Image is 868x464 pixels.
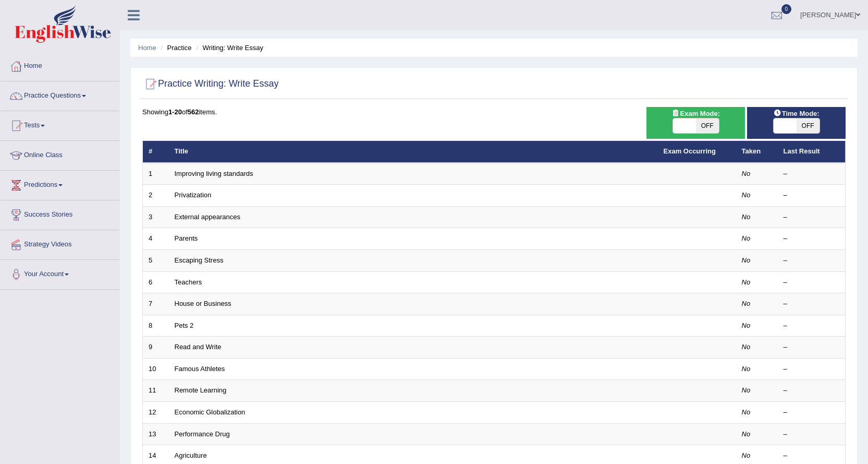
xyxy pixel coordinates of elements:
div: – [784,169,840,179]
div: – [784,386,840,396]
div: – [784,430,840,439]
td: 2 [143,185,169,207]
span: Time Mode: [769,108,824,119]
em: No [742,386,751,394]
em: No [742,170,751,177]
em: No [742,278,751,286]
div: – [784,299,840,309]
td: 4 [143,228,169,250]
a: Practice Questions [1,81,119,108]
li: Writing: Write Essay [193,43,263,53]
b: 1-20 [168,108,182,116]
td: 9 [143,337,169,359]
td: 11 [143,380,169,402]
td: 7 [143,293,169,315]
em: No [742,213,751,221]
th: # [143,141,169,163]
div: – [784,278,840,288]
td: 5 [143,250,169,272]
a: Escaping Stress [175,256,224,264]
a: Parents [175,234,198,242]
a: Economic Globalization [175,408,246,416]
em: No [742,451,751,459]
div: – [784,451,840,461]
a: Tests [1,111,119,137]
th: Taken [736,141,778,163]
a: Predictions [1,171,119,197]
div: – [784,212,840,222]
a: Famous Athletes [175,365,225,373]
div: – [784,342,840,352]
em: No [742,408,751,416]
th: Title [169,141,658,163]
em: No [742,234,751,242]
a: House or Business [175,300,231,307]
a: Read and Write [175,343,222,351]
div: – [784,256,840,266]
td: 13 [143,423,169,445]
h2: Practice Writing: Write Essay [142,76,278,92]
a: Remote Learning [175,386,227,394]
a: Agriculture [175,451,207,459]
a: Exam Occurring [664,147,716,155]
a: Pets 2 [175,322,194,329]
div: – [784,234,840,244]
a: External appearances [175,213,240,221]
em: No [742,343,751,351]
div: – [784,321,840,331]
span: OFF [797,118,820,133]
div: Show exams occurring in exams [646,107,745,139]
b: 562 [188,108,199,116]
li: Practice [158,43,191,53]
em: No [742,191,751,199]
a: Your Account [1,260,119,286]
span: 0 [781,4,792,14]
th: Last Result [778,141,846,163]
td: 10 [143,358,169,380]
a: Success Stories [1,200,119,227]
a: Performance Drug [175,430,230,438]
td: 6 [143,271,169,293]
div: – [784,191,840,200]
span: Exam Mode: [668,108,724,119]
div: – [784,408,840,418]
a: Home [1,52,119,78]
td: 3 [143,206,169,228]
td: 8 [143,315,169,337]
td: 1 [143,163,169,185]
em: No [742,322,751,329]
a: Home [138,44,156,52]
a: Privatization [175,191,212,199]
span: OFF [696,118,719,133]
a: Teachers [175,278,202,286]
a: Improving living standards [175,170,253,177]
em: No [742,430,751,438]
em: No [742,256,751,264]
em: No [742,300,751,307]
em: No [742,365,751,373]
div: – [784,364,840,374]
td: 12 [143,401,169,423]
a: Strategy Videos [1,230,119,256]
div: Showing of items. [142,107,846,117]
a: Online Class [1,141,119,167]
